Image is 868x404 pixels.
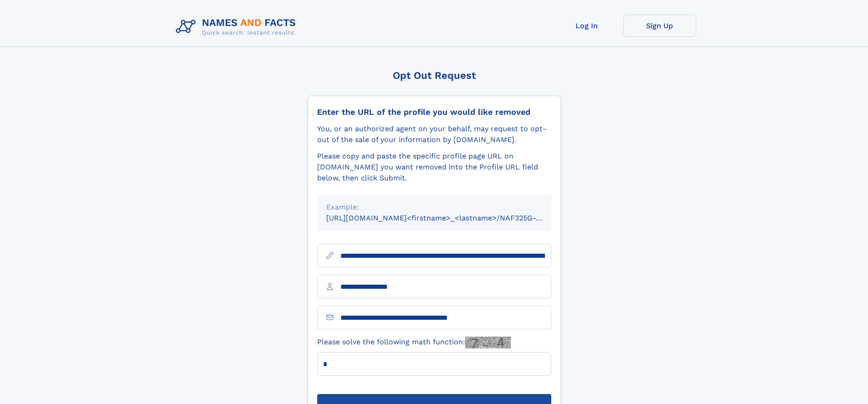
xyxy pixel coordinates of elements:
[317,337,511,348] label: Please solve the following math function:
[317,151,551,184] div: Please copy and paste the specific profile page URL on [DOMAIN_NAME] you want removed into the Pr...
[623,15,696,37] a: Sign Up
[326,202,542,213] div: Example:
[326,214,569,222] small: [URL][DOMAIN_NAME]<firstname>_<lastname>/NAF325G-xxxxxxxx
[308,70,561,81] div: Opt Out Request
[317,123,551,145] div: You, or an authorized agent on your behalf, may request to opt-out of the sale of your informatio...
[172,15,303,39] img: Logo Names and Facts
[317,107,551,117] div: Enter the URL of the profile you would like removed
[550,15,623,37] a: Log In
